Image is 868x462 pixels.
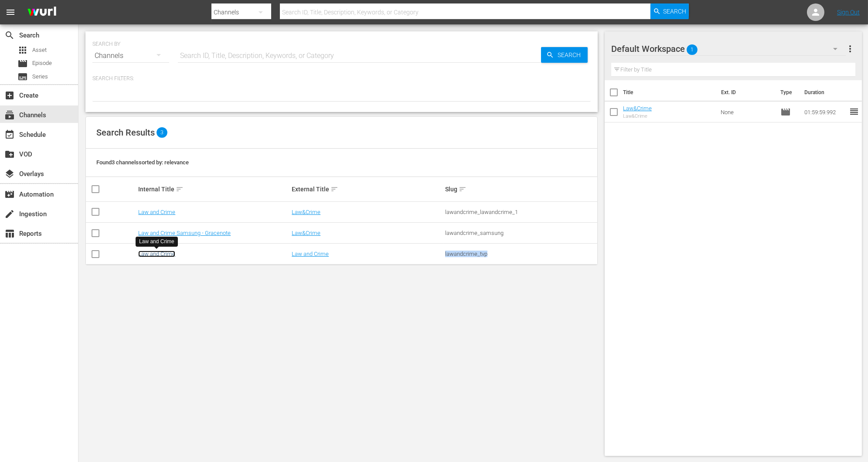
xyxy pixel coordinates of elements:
a: Law&Crime [292,209,320,215]
span: Found 3 channels sorted by: relevance [96,159,189,166]
span: Automation [4,189,15,200]
div: External Title [292,184,443,194]
span: Series [32,72,48,81]
span: 1 [687,41,698,59]
span: Episode [17,58,28,69]
span: reorder [849,106,859,117]
span: Channels [4,110,15,120]
span: sort [330,185,338,193]
th: Duration [799,80,851,105]
th: Ext. ID [716,80,775,105]
span: Episode [32,59,52,68]
span: 3 [157,127,167,138]
span: Asset [32,46,47,54]
div: Law and Crime [139,238,174,245]
span: more_vert [845,44,855,54]
span: Search Results [96,127,155,138]
a: Law and Crime [138,251,175,257]
span: Reports [4,228,15,239]
div: Internal Title [138,184,289,194]
span: Overlays [4,169,15,179]
div: Law&Crime [623,113,652,119]
a: Law and Crime Samsung - Gracenote [138,230,231,236]
span: Ingestion [4,209,15,219]
th: Title [623,80,716,105]
span: Series [17,71,28,82]
button: Search [650,3,689,19]
span: sort [459,185,466,193]
img: ans4CAIJ8jUAAAAAAAAAAAAAAAAAAAAAAAAgQb4GAAAAAAAAAAAAAAAAAAAAAAAAJMjXAAAAAAAAAAAAAAAAAAAAAAAAgAT5G... [21,2,63,23]
span: Search [4,30,15,41]
td: None [717,102,777,122]
span: Create [4,90,15,101]
button: more_vert [845,38,855,59]
a: Law and Crime [138,209,175,215]
div: Slug [445,184,596,194]
span: Episode [780,107,791,117]
td: 01:59:59.992 [801,102,849,122]
div: lawandcrime_tvp [445,251,596,257]
span: Asset [17,45,28,55]
div: lawandcrime_samsung [445,230,596,236]
p: Search Filters: [92,75,591,82]
a: Law&Crime [292,230,320,236]
th: Type [775,80,799,105]
div: Channels [92,44,169,68]
span: menu [5,7,16,17]
span: sort [176,185,184,193]
a: Law&Crime [623,105,652,112]
div: Default Workspace [611,37,846,61]
span: VOD [4,149,15,160]
a: Sign Out [837,9,860,16]
div: lawandcrime_lawandcrime_1 [445,209,596,215]
button: Search [541,47,588,63]
span: Search [554,47,588,63]
a: Law and Crime [292,251,329,257]
span: Schedule [4,129,15,140]
span: Search [664,3,687,19]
